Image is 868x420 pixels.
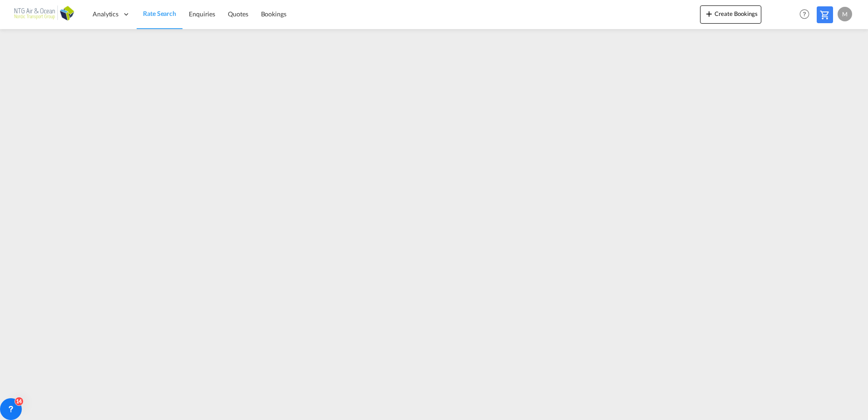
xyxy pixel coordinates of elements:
[797,6,812,22] span: Help
[838,7,852,21] div: M
[14,4,75,25] img: af31b1c0b01f11ecbc353f8e72265e29.png
[228,10,248,18] span: Quotes
[704,8,715,19] md-icon: icon-plus 400-fg
[143,10,176,17] span: Rate Search
[93,10,118,19] span: Analytics
[700,5,761,24] button: icon-plus 400-fgCreate Bookings
[797,6,817,23] div: Help
[189,10,215,18] span: Enquiries
[261,10,286,18] span: Bookings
